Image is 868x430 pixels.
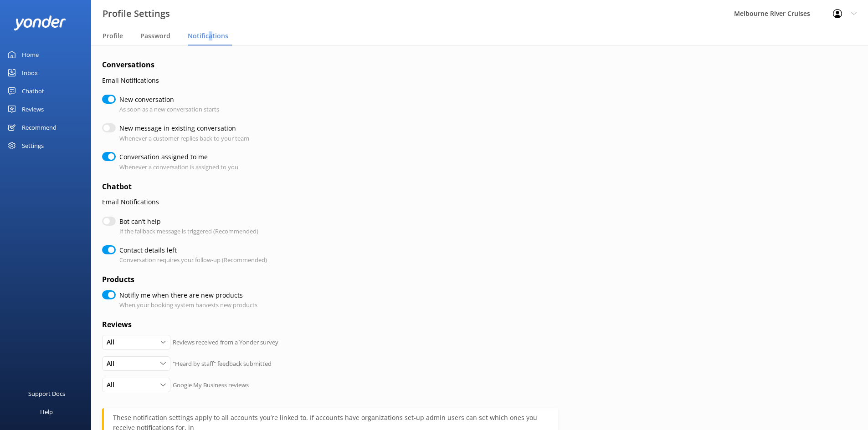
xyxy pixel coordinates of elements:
[119,290,253,300] label: Notifiy me when there are new products
[28,384,65,403] div: Support Docs
[119,217,254,227] label: Bot can’t help
[140,31,170,40] span: Password
[102,197,558,207] p: Email Notifications
[119,95,215,105] label: New conversation
[102,181,558,193] h4: Chatbot
[119,227,258,236] p: If the fallback message is triggered (Recommended)
[102,59,558,71] h4: Conversations
[102,274,558,286] h4: Products
[22,46,39,64] div: Home
[119,300,257,310] p: When your booking system harvests new products
[22,118,56,137] div: Recommend
[14,15,66,30] img: yonder-white-logo.png
[119,162,238,172] p: Whenever a conversation is assigned to you
[22,82,44,100] div: Chatbot
[119,245,262,255] label: Contact details left
[107,380,120,390] span: All
[107,359,120,369] span: All
[40,403,53,421] div: Help
[173,380,249,390] p: Google My Business reviews
[119,105,219,114] p: As soon as a new conversation starts
[119,134,249,143] p: Whenever a customer replies back to your team
[173,338,278,347] p: Reviews received from a Yonder survey
[103,31,123,40] span: Profile
[119,123,245,133] label: New message in existing conversation
[173,359,272,369] p: "Heard by staff" feedback submitted
[22,100,44,118] div: Reviews
[107,337,120,347] span: All
[188,31,228,40] span: Notifications
[119,152,234,162] label: Conversation assigned to me
[102,76,558,86] p: Email Notifications
[103,6,170,21] h3: Profile Settings
[22,64,38,82] div: Inbox
[102,319,558,331] h4: Reviews
[119,255,267,265] p: Conversation requires your follow-up (Recommended)
[22,137,44,155] div: Settings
